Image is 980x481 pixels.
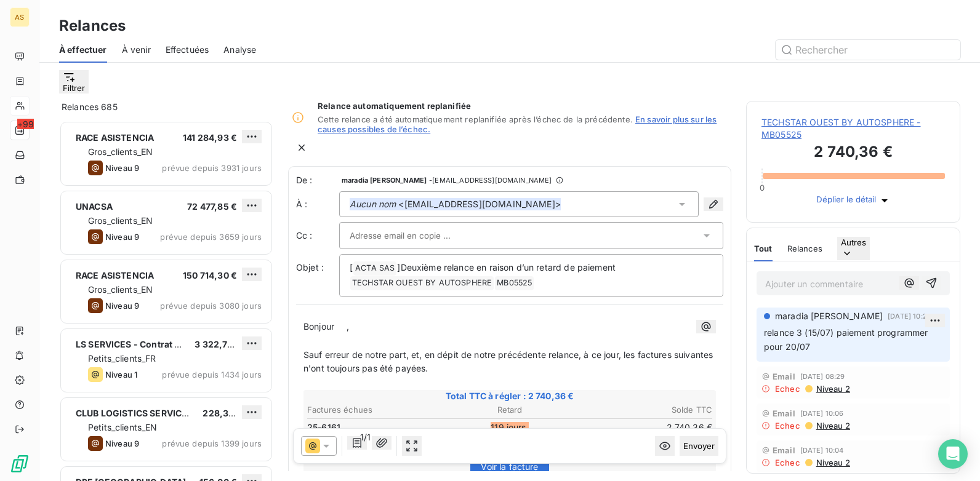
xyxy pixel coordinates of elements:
span: Niveau 9 [105,439,139,448]
span: Petits_clients_EN [88,422,158,432]
span: Niveau 9 [105,301,139,311]
th: Factures échues [307,403,441,416]
span: 119 jours [491,422,529,432]
span: Relances [787,244,822,253]
div: <[EMAIL_ADDRESS][DOMAIN_NAME]> [350,198,561,210]
label: À : [296,198,339,210]
span: , [347,321,349,332]
span: Echec [775,384,800,394]
th: Retard [443,403,577,416]
span: 1/1 [360,432,371,442]
span: RACE ASISTENCIA [76,270,154,280]
span: Niveau 9 [105,163,139,173]
span: relance 3 (15/07) paiement programmer pour 20/07 [764,327,931,352]
td: 2 740,36 € [578,421,713,434]
span: Niveau 2 [815,458,850,467]
span: prévue depuis 3931 jours [162,163,262,173]
span: Cette relance a été automatiquement replanifiée après l’échec de la précédente. [318,114,633,124]
button: Filtrer [59,70,89,93]
span: 25-6161 [307,421,340,434]
span: [DATE] 08:29 [800,373,845,380]
span: LS SERVICES - Contrat DIOT [76,339,196,349]
span: RACE ASISTENCIA [76,132,154,143]
span: Objet : [296,262,324,272]
span: TECHSTAR OUEST BY AUTOSPHERE [350,276,494,290]
span: À venir [122,44,151,56]
span: prévue depuis 3080 jours [160,301,262,311]
span: Gros_clients_EN [88,215,153,226]
input: Rechercher [776,40,960,60]
span: maradia [PERSON_NAME] [775,310,883,322]
img: Logo LeanPay [10,454,30,474]
span: 3 322,73 € [195,339,241,349]
span: 0 [760,183,765,193]
span: Niveau 2 [815,384,850,394]
span: De : [296,174,339,186]
span: prévue depuis 3659 jours [160,232,262,242]
span: Niveau 1 [105,370,137,380]
span: Effectuées [166,44,209,56]
h3: 2 740,36 € [761,141,945,165]
div: grid [59,121,273,481]
span: Analyse [223,44,256,56]
span: Sauf erreur de notre part, et, en dépit de notre précédente relance, à ce jour, les factures suiv... [303,349,715,374]
span: Niveau 9 [105,232,139,242]
span: Déplier le détail [816,194,876,207]
a: En savoir plus sur les causes possibles de l’échec. [318,114,717,134]
span: Echec [775,421,800,431]
span: [DATE] 10:04 [800,447,844,454]
span: Gros_clients_EN [88,284,153,295]
span: Email [773,408,795,418]
span: Tout [754,244,773,253]
em: Aucun nom [350,198,396,210]
span: Email [773,372,795,381]
th: Solde TTC [578,403,713,416]
button: Envoyer [680,436,718,456]
span: 228,36 € [203,408,242,418]
label: Cc : [296,229,339,242]
span: +99 [17,119,34,129]
span: 141 284,93 € [183,132,237,143]
span: ACTA SAS [353,261,396,276]
span: UNACSA [76,201,113,212]
span: 150 714,30 € [183,270,237,280]
span: Bonjour [303,321,334,332]
span: TECHSTAR OUEST BY AUTOSPHERE - MB05525 [761,116,945,141]
input: Adresse email en copie ... [350,226,482,245]
span: ]Deuxième relance en raison d’un retard de paiement [397,262,616,272]
span: Email [773,445,795,455]
a: +99 [10,121,29,140]
span: prévue depuis 1399 jours [162,439,262,448]
button: Autres [837,237,870,260]
span: Relances [62,101,98,113]
span: prévue depuis 1434 jours [162,370,262,380]
button: Déplier le détail [813,194,894,207]
span: Niveau 2 [815,421,850,431]
span: Gros_clients_EN [88,146,153,157]
span: Echec [775,458,800,467]
span: maradia [PERSON_NAME] [342,177,427,184]
span: 685 [101,101,117,113]
div: Open Intercom Messenger [938,439,968,469]
div: AS [10,7,30,27]
span: CLUB LOGISTICS SERVICES LTD [76,408,211,418]
span: [DATE] 10:24 [888,312,931,320]
span: [ [350,262,353,272]
span: Total TTC à régler : 2 740,36 € [305,390,714,402]
span: MB05525 [495,276,534,290]
span: Voir la facture [481,461,538,472]
span: - [EMAIL_ADDRESS][DOMAIN_NAME] [429,177,552,184]
span: Petits_clients_FR [88,353,156,364]
span: Relance automatiquement replanifiée [318,101,731,111]
span: À effectuer [59,44,107,56]
span: [DATE] 10:06 [800,410,844,417]
span: 72 477,85 € [187,201,237,212]
h3: Relances [59,15,126,37]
